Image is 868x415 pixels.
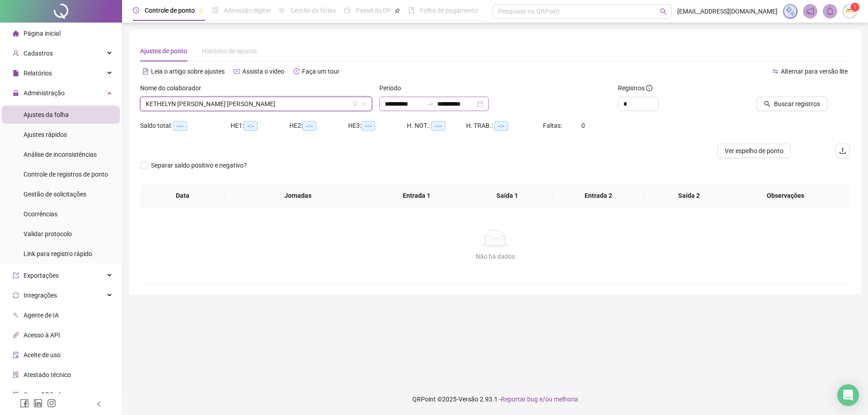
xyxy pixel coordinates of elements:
span: Atestado técnico [24,371,71,378]
sup: Atualize o seu contato no menu Meus Dados [850,3,859,12]
span: Admissão digital [224,7,270,14]
span: export [13,272,19,279]
button: Buscar registros [757,97,827,111]
span: facebook [20,399,29,408]
span: file [13,70,19,76]
span: bell [826,7,834,15]
span: Versão [458,396,478,403]
span: solution [13,372,19,378]
span: [EMAIL_ADDRESS][DOMAIN_NAME] [677,6,778,16]
span: sync [13,292,19,298]
div: Saldo total: [140,121,231,131]
span: info-circle [646,85,652,91]
span: Leia o artigo sobre ajustes [151,68,225,75]
span: Agente de IA [24,312,59,319]
span: to [426,100,434,107]
span: Faltas: [543,122,563,129]
span: Controle de ponto [145,7,195,14]
div: Não há dados [151,252,839,261]
span: book [408,7,415,14]
span: KETHELYN SUZAN DA SILVA CERQUEIRA [146,97,367,111]
span: clock-circle [133,7,139,14]
div: Open Intercom Messenger [837,384,859,406]
span: lock [13,90,19,96]
span: audit [13,352,19,358]
span: Alternar para versão lite [781,68,848,75]
span: notification [806,7,814,15]
span: Gestão de férias [290,7,336,14]
div: HE 1: [231,121,289,131]
th: Jornadas [225,183,371,208]
span: search [660,8,667,15]
span: --:-- [244,121,258,131]
span: Assista o vídeo [242,68,284,75]
span: user-add [13,50,19,56]
span: Análise de inconsistências [24,151,97,158]
div: HE 3: [348,121,407,131]
img: sparkle-icon.fc2bf0ac1784a2077858766a79e2daf3.svg [785,6,795,16]
span: pushpin [198,8,204,14]
span: Gestão de solicitações [24,191,86,198]
span: sun [278,7,285,14]
span: Ocorrências [24,210,57,218]
th: Saída 1 [462,183,553,208]
div: H. NOT.: [407,121,466,131]
span: Ajustes de ponto [140,47,187,55]
span: Link para registro rápido [24,250,92,257]
span: qrcode [13,392,19,398]
span: history [293,68,300,75]
span: Separar saldo positivo e negativo? [147,160,250,170]
span: youtube [234,68,240,75]
span: Página inicial [24,30,61,37]
span: api [13,332,19,338]
div: HE 2: [289,121,348,131]
span: 0 [581,122,585,129]
span: --:-- [494,121,508,131]
span: Controle de registros de ponto [24,171,108,178]
label: Nome do colaborador [140,83,207,93]
span: left [96,401,102,407]
span: file-text [142,68,149,75]
span: down [362,101,367,107]
span: Ajustes da folha [24,111,69,118]
span: swap-right [426,100,434,107]
span: pushpin [395,8,400,14]
th: Entrada 1 [371,183,462,208]
span: linkedin [33,399,42,408]
span: Painel do DP [356,7,391,14]
th: Data [140,183,225,208]
span: search [764,101,770,107]
span: Aceite de uso [24,351,61,359]
span: --:-- [302,121,316,131]
span: Acesso à API [24,331,60,339]
th: Entrada 2 [553,183,644,208]
span: Ver espelho de ponto [725,146,783,156]
th: Saída 2 [644,183,735,208]
span: Ajustes rápidos [24,131,67,138]
span: Folha de pagamento [420,7,478,14]
span: upload [839,147,846,154]
span: Integrações [24,292,57,299]
span: Exportações [24,272,59,279]
div: H. TRAB.: [466,121,543,131]
button: Ver espelho de ponto [717,144,791,158]
span: --:-- [361,121,375,131]
span: dashboard [344,7,350,14]
span: instagram [47,399,56,408]
th: Observações [728,183,843,208]
span: Relatórios [24,70,52,77]
span: Faça um tour [302,68,340,75]
span: Gerar QRCode [24,391,64,398]
span: 1 [854,4,857,10]
span: Cadastros [24,50,53,57]
span: home [13,30,19,37]
span: Observações [735,191,836,201]
span: Registros [618,83,652,93]
img: 71702 [843,5,857,18]
span: swap [772,68,778,75]
footer: QRPoint © 2025 - 2.93.1 - [122,383,868,415]
span: Histórico de ajustes [202,47,257,55]
span: Administração [24,89,65,97]
label: Período [379,83,407,93]
span: Validar protocolo [24,230,72,238]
